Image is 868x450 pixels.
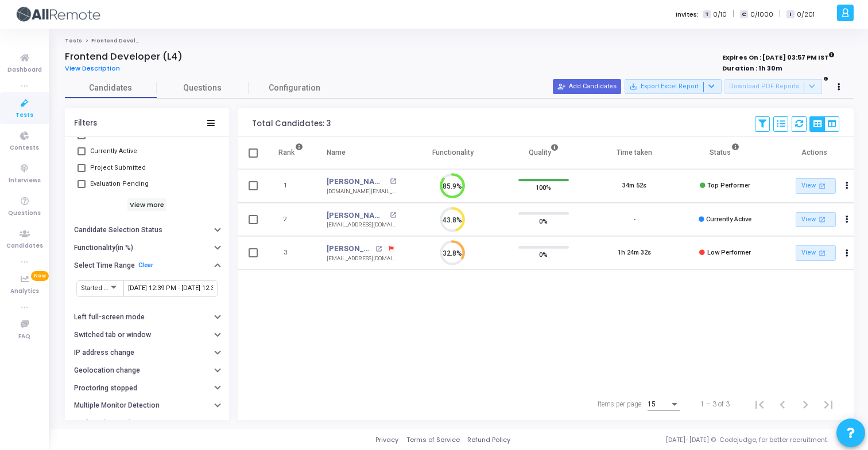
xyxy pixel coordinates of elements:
[553,79,621,94] button: Add Candidates
[65,344,229,362] button: IP address change
[90,161,146,175] span: Project Submitted
[408,137,498,169] th: Functionality
[327,221,396,229] div: [EMAIL_ADDRESS][DOMAIN_NAME]
[10,143,39,153] span: Contests
[138,261,153,269] a: Clear
[375,435,398,445] a: Privacy
[65,37,82,44] a: Tests
[9,176,41,186] span: Interviews
[266,236,315,270] td: 3
[7,65,42,75] span: Dashboard
[724,79,822,94] button: Download PDF Reports
[707,249,751,256] span: Low Performer
[375,246,382,252] mat-icon: open_in_new
[65,308,229,326] button: Left full-screen mode
[81,284,110,292] span: Started At
[748,393,771,416] button: First page
[779,8,781,20] span: |
[74,366,140,375] h6: Geolocation change
[839,245,855,261] button: Actions
[713,10,727,19] span: 0/10
[90,144,137,158] span: Currently Active
[269,82,320,94] span: Configuration
[91,37,162,44] span: Frontend Developer (L4)
[676,10,699,19] label: Invites:
[327,187,396,196] div: [DOMAIN_NAME][EMAIL_ADDRESS][DOMAIN_NAME]
[839,212,855,228] button: Actions
[65,64,120,73] span: View Description
[796,178,836,194] a: View
[74,226,162,234] h6: Candidate Selection Status
[65,326,229,344] button: Switched tab or window
[617,146,652,159] div: Time taken
[536,182,551,193] span: 100%
[750,10,773,19] span: 0/1000
[633,215,635,225] div: -
[65,239,229,257] button: Functionality(in %)
[817,181,827,191] mat-icon: open_in_new
[539,249,548,260] span: 0%
[74,313,145,322] h6: Left full-screen mode
[65,397,229,414] button: Multiple Monitor Detection
[65,221,229,239] button: Candidate Selection Status
[74,419,130,428] h6: No face detected
[809,116,839,132] div: View Options
[839,178,855,194] button: Actions
[327,146,346,159] div: Name
[157,82,249,94] span: Questions
[65,414,229,432] button: No face detected
[817,214,827,224] mat-icon: open_in_new
[6,241,43,251] span: Candidates
[797,10,815,19] span: 0/201
[90,177,149,191] span: Evaluation Pending
[10,287,39,296] span: Analytics
[65,362,229,379] button: Geolocation change
[327,176,386,187] a: [PERSON_NAME]
[498,137,589,169] th: Quality
[65,256,229,274] button: Select Time RangeClear
[706,216,751,223] span: Currently Active
[15,111,33,120] span: Tests
[65,65,129,72] a: View Description
[327,210,386,221] a: [PERSON_NAME]
[65,37,854,45] nav: breadcrumb
[327,243,372,255] a: [PERSON_NAME]
[622,181,646,191] div: 34m 52s
[598,399,643,409] div: Items per page:
[707,182,750,189] span: Top Performer
[817,393,840,416] button: Last page
[266,137,315,169] th: Rank
[74,119,97,128] div: Filters
[65,379,229,397] button: Proctoring stopped
[266,203,315,237] td: 2
[618,248,651,258] div: 1h 24m 32s
[648,401,680,409] mat-select: Items per page:
[327,255,396,263] div: [EMAIL_ADDRESS][DOMAIN_NAME]
[467,435,510,445] a: Refund Policy
[770,137,861,169] th: Actions
[722,50,835,62] strong: Expires On : [DATE] 03:57 PM IST
[128,285,213,292] input: From Date ~ To Date
[733,8,734,20] span: |
[65,82,157,94] span: Candidates
[510,435,854,445] div: [DATE]-[DATE] © Codejudge, for better recruitment.
[817,248,827,258] mat-icon: open_in_new
[539,215,548,226] span: 0%
[557,83,565,91] mat-icon: person_add_alt
[796,245,836,261] a: View
[74,384,137,393] h6: Proctoring stopped
[31,271,49,281] span: New
[74,331,151,339] h6: Switched tab or window
[771,393,794,416] button: Previous page
[252,119,331,128] div: Total Candidates: 3
[700,399,730,409] div: 1 – 3 of 3
[18,332,30,342] span: FAQ
[680,137,770,169] th: Status
[740,10,747,19] span: C
[390,212,396,218] mat-icon: open_in_new
[406,435,460,445] a: Terms of Service
[648,400,656,408] span: 15
[794,393,817,416] button: Next page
